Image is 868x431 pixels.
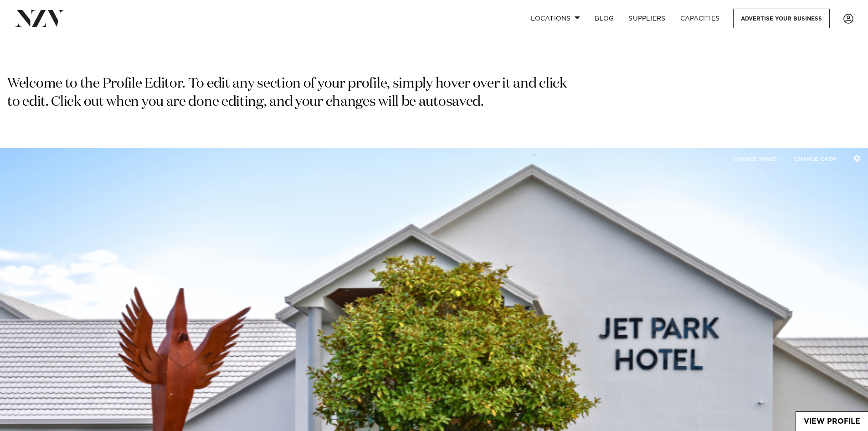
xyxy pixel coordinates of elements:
a: Capacities [673,9,727,28]
a: Advertise your business [733,9,830,28]
a: Locations [524,9,587,28]
button: CHANGE CROP [786,149,844,169]
p: Welcome to the Profile Editor. To edit any section of your profile, simply hover over it and clic... [7,75,570,112]
button: CHANGE IMAGE [725,149,785,169]
a: View Profile [796,412,868,431]
a: SUPPLIERS [621,9,673,28]
img: nzv-logo.png [15,10,64,26]
a: BLOG [587,9,621,28]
